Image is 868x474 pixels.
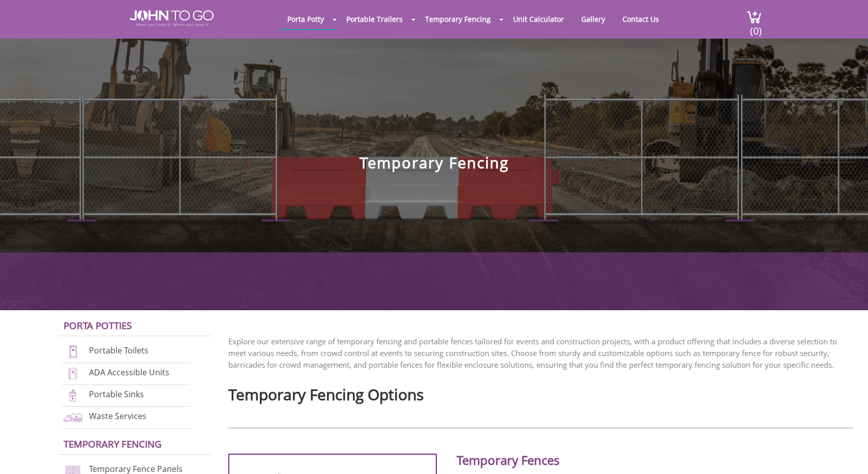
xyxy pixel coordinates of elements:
[62,367,84,380] img: ADA-units-new.png
[228,336,853,371] p: Explore our extensive range of temporary fencing and portable fences tailored for events and cons...
[457,454,754,470] h2: Temporary Fences
[89,389,144,400] a: Portable Sinks
[64,319,132,332] a: Porta Potties
[89,411,146,422] a: Waste Services
[89,367,169,378] a: ADA Accessible Units
[827,433,868,474] button: Live Chat
[62,389,84,402] img: portable-sinks-new.png
[615,9,667,29] a: Contact Us
[89,345,148,356] a: Portable Toilets
[62,345,84,359] img: portable-toilets-new.png
[228,381,853,403] h2: Temporary Fencing Options
[746,10,762,24] img: cart a
[280,9,332,29] a: Porta Potty
[505,9,572,29] a: Unit Calculator
[339,9,410,29] a: Portable Trailers
[574,9,613,29] a: Gallery
[417,9,498,29] a: Temporary Fencing
[64,437,162,450] a: Temporary Fencing
[130,10,214,26] img: JOHN to go
[750,16,762,38] span: (0)
[62,410,84,424] img: waste-services-new.png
